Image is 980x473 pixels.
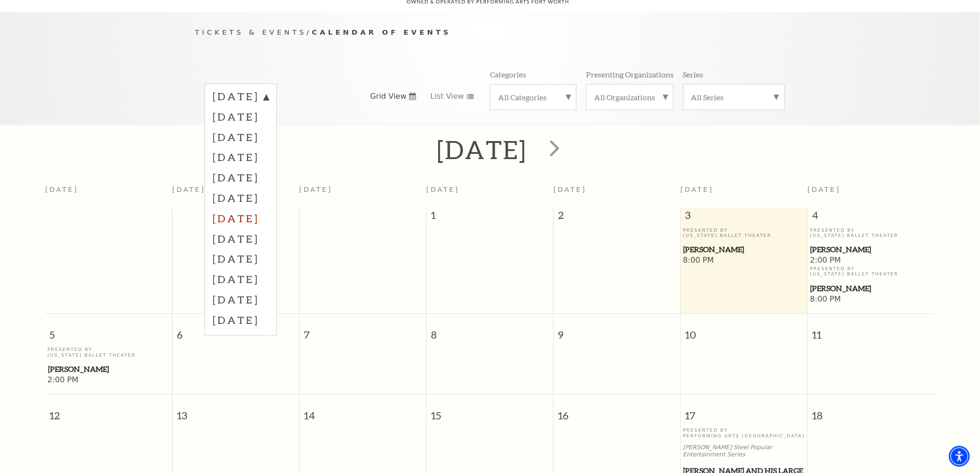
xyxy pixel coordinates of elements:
p: Presented By Performing Arts [GEOGRAPHIC_DATA] [683,427,805,438]
span: [PERSON_NAME] [48,363,169,375]
label: [DATE] [213,289,269,310]
div: Accessibility Menu [949,446,970,467]
label: [DATE] [213,127,269,147]
span: [PERSON_NAME] [811,283,932,294]
span: [DATE] [426,186,460,193]
p: Categories [490,69,526,79]
span: Calendar of Events [312,28,451,36]
span: [DATE] [681,186,714,193]
p: Presented By [US_STATE] Ballet Theater [48,347,170,358]
button: next [536,133,571,167]
span: 1 [427,208,553,227]
span: [PERSON_NAME] [811,244,932,255]
label: [DATE] [213,269,269,289]
label: [DATE] [213,188,269,208]
span: 13 [173,395,299,427]
th: [DATE] [172,180,299,208]
span: [PERSON_NAME] [684,244,805,255]
span: 8 [427,314,553,347]
span: [DATE] [554,186,587,193]
h2: [DATE] [437,134,527,165]
label: [DATE] [213,147,269,167]
label: [DATE] [213,106,269,127]
th: [DATE] [45,180,172,208]
label: All Categories [498,92,568,102]
p: Series [683,69,704,79]
a: Peter Pan [810,244,932,255]
label: [DATE] [213,248,269,269]
span: Grid View [370,91,407,102]
label: [DATE] [213,167,269,188]
p: Presenting Organizations [586,69,674,79]
label: [DATE] [213,310,269,330]
p: Presented By [US_STATE] Ballet Theater [683,227,805,238]
span: 9 [554,314,680,347]
span: 16 [554,395,680,427]
span: Tickets & Events [195,28,307,36]
a: Peter Pan [48,363,170,375]
p: Presented By [US_STATE] Ballet Theater [810,227,932,238]
label: [DATE] [213,89,269,106]
span: 17 [681,395,807,427]
span: 7 [300,314,426,347]
a: Peter Pan [683,244,805,255]
label: All Organizations [594,92,666,102]
span: 8:00 PM [683,255,805,266]
p: / [195,27,785,38]
span: [DATE] [808,186,841,193]
span: List View [431,91,464,102]
span: 11 [808,314,935,347]
label: [DATE] [213,208,269,228]
span: 14 [300,395,426,427]
span: 2 [554,208,680,227]
span: 2:00 PM [48,375,170,386]
label: [DATE] [213,228,269,249]
label: All Series [691,92,777,102]
span: 12 [45,395,172,427]
p: [PERSON_NAME] Steel Popular Entertainment Series [683,444,805,458]
span: 2:00 PM [810,255,932,266]
p: Presented By [US_STATE] Ballet Theater [810,266,932,277]
span: 6 [173,314,299,347]
span: 5 [45,314,172,347]
span: 4 [808,208,935,227]
span: 8:00 PM [810,294,932,305]
span: 10 [681,314,807,347]
th: [DATE] [299,180,426,208]
span: 18 [808,395,935,427]
span: 15 [427,395,553,427]
span: 3 [681,208,807,227]
a: Peter Pan [810,283,932,294]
